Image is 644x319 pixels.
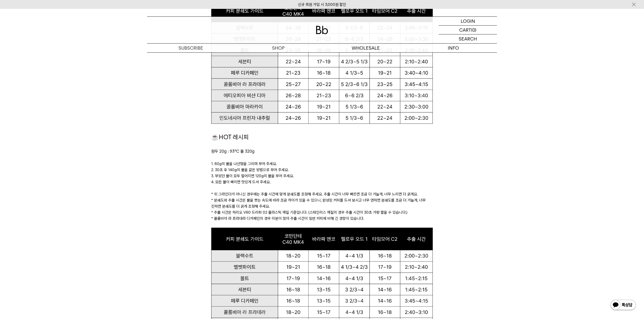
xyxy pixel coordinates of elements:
a: SHOP [235,44,322,52]
p: * 분쇄도와 추출 시간은 물을 붓는 속도에 따라 조금 차이가 있을 수 있으니, 완성된 커피를 드셔 보시고 너무 연하면 분쇄도를 조금 더 가늘게, 너무 진하면 분쇄도를 더 굵게... [211,197,433,209]
p: (0) [471,26,476,34]
a: CART (0) [439,26,497,34]
img: 카카오톡 채널 1:1 채팅 버튼 [610,299,636,311]
a: 신규 회원 가입 시 3,000원 할인 [298,2,346,7]
p: 1. 60g의 물을 나선형을 그리며 부어 주세요. [211,161,433,167]
p: * 위 그라인더가 아니신 경우에는 추출 시간에 맞게 분쇄도를 조정해 주세요. 추출 시간이 너무 빠르면 조금 더 가늘게, 너무 느리면 더 굵게요. [211,191,433,197]
p: 2. 30초 후 140g의 물을 같은 방법으로 부어 주세요. [211,167,433,173]
p: 4. 모든 물이 빠지면 맛있게 드셔 주세요. [211,179,433,185]
p: WHOLESALE [322,44,409,52]
p: * 추출 시간은 하리오 V60 드리퍼 02 플라스틱 재질 기준입니다. (스테인리스 재질의 경우 추출 시간이 30초 가량 짧을 수 있습니다.) [211,209,433,215]
p: * 콜롬비아 라 프라데라 디카페인의 경우 미분이 많아 추출 시간이 일반 커피에 비해 긴 경향이 있습니다. [211,215,433,222]
span: 원두 20g : 93℃ 물 320g [211,149,255,154]
img: 로고 [316,26,328,34]
a: LOGIN [439,17,497,26]
p: 3. 부었던 물이 모두 떨어지면 120g의 물을 부어 주세요. [211,173,433,179]
p: LOGIN [461,17,475,25]
p: SEARCH [459,34,477,43]
p: INFO [409,44,497,52]
a: SUBSCRIBE [147,44,235,52]
p: CART [459,26,471,34]
span: ☕HOT 레시피 [211,133,249,141]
